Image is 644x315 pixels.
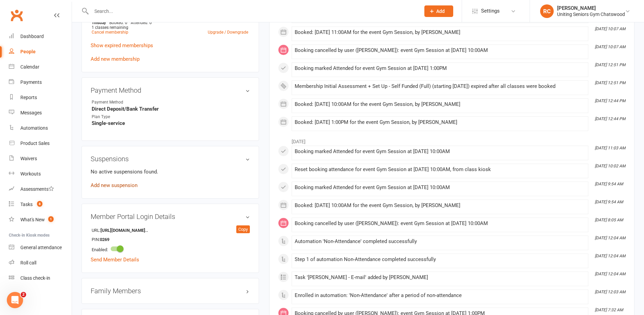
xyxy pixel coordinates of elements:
i: [DATE] 10:02 AM [595,164,625,168]
div: Automation 'Non-Attendance' completed successfully [295,239,585,244]
i: [DATE] 12:51 PM [595,62,625,67]
i: [DATE] 8:05 AM [595,218,623,222]
li: Enabled: [91,244,250,254]
div: People [20,49,36,54]
div: Booking cancelled by user ([PERSON_NAME]): event Gym Session at [DATE] 10:00AM [295,48,585,53]
button: Add [424,5,453,17]
a: Waivers [9,151,72,166]
li: URL: [91,225,250,235]
strong: 0269 [100,236,139,243]
strong: [URL][DOMAIN_NAME].. [100,227,148,234]
a: People [9,44,72,59]
a: What's New1 [9,212,72,227]
input: Search... [89,6,416,16]
a: Automations [9,121,72,136]
h3: Family Members [91,287,250,295]
div: Plan Type [92,114,148,120]
div: Payment Method [92,99,148,106]
div: Waivers [20,156,37,161]
p: No active suspensions found. [91,168,250,176]
a: Upgrade / Downgrade [208,30,248,35]
div: Tasks [20,202,33,207]
i: [DATE] 12:04 AM [595,272,625,276]
div: Booking marked Attended for event Gym Session at [DATE] 1:00PM [295,66,585,71]
div: Booked: [DATE] 10:00AM for the event Gym Session, by [PERSON_NAME] [295,203,585,208]
a: Add new membership [91,56,140,62]
i: [DATE] 12:51 PM [595,80,625,85]
a: Add new suspension [91,182,137,188]
div: Messages [20,110,42,115]
li: [DATE] [278,134,626,145]
a: Dashboard [9,29,72,44]
div: Uniting Seniors Gym Chatswood [557,11,625,17]
div: [PERSON_NAME] [557,5,625,11]
div: Booking marked Attended for event Gym Session at [DATE] 10:00AM [295,149,585,154]
div: Step 1 of automation Non-Attendance completed successfully [295,257,585,262]
div: Payments [20,79,42,85]
i: [DATE] 12:44 PM [595,116,625,121]
a: General attendance kiosk mode [9,240,72,255]
span: Settings [481,3,500,19]
div: Membership Initial Assessment + Set Up - Self Funded (Full) (starting [DATE]) expired after all c... [295,84,585,89]
div: Class check-in [20,275,50,281]
i: [DATE] 9:54 AM [595,182,623,186]
div: Roll call [20,260,36,265]
span: Booked: 0 [109,20,127,25]
a: Calendar [9,59,72,75]
i: [DATE] 10:07 AM [595,44,625,49]
div: Product Sales [20,141,50,146]
strong: Direct Deposit/Bank Transfer [92,106,250,112]
strong: Single-service [92,120,250,126]
div: Automations [20,125,48,131]
div: Copy [236,225,250,234]
div: Booked: [DATE] 10:00AM for the event Gym Session, by [PERSON_NAME] [295,101,585,107]
a: Cancel membership [92,30,128,35]
i: [DATE] 7:32 AM [595,308,623,312]
div: What's New [20,217,45,222]
i: [DATE] 10:07 AM [595,26,625,31]
span: Attended: 0 [131,20,152,25]
a: Payments [9,75,72,90]
i: [DATE] 12:04 AM [595,236,625,240]
i: [DATE] 11:03 AM [595,146,625,150]
span: Add [436,8,445,14]
a: Show expired memberships [91,42,153,49]
div: Booking marked Attended for event Gym Session at [DATE] 10:00AM [295,185,585,190]
a: Assessments [9,182,72,197]
div: Enrolled in automation: 'Non-Attendance' after a period of non-attendance [295,293,585,298]
span: 2 [21,292,26,297]
span: 8 [37,201,42,207]
span: This [92,20,99,25]
div: Workouts [20,171,41,177]
h3: Member Portal Login Details [91,213,250,220]
span: 1 classes remaining [92,25,128,30]
a: Clubworx [8,7,25,24]
a: Roll call [9,255,72,271]
div: Booking cancelled by user ([PERSON_NAME]): event Gym Session at [DATE] 10:00AM [295,221,585,226]
i: [DATE] 12:03 AM [595,290,625,294]
a: Tasks 8 [9,197,72,212]
a: Send Member Details [91,257,139,263]
a: Reports [9,90,72,105]
div: General attendance [20,245,62,250]
iframe: Intercom live chat [7,292,23,308]
span: 1 [48,216,54,222]
a: Messages [9,105,72,121]
li: PIN: [91,235,250,244]
div: Reports [20,95,37,100]
a: Product Sales [9,136,72,151]
a: Class kiosk mode [9,271,72,286]
div: Task '[PERSON_NAME] - E-mail' added by [PERSON_NAME] [295,275,585,280]
a: Workouts [9,166,72,182]
div: Dashboard [20,34,44,39]
div: Assessments [20,186,54,192]
h3: Payment Method [91,87,250,94]
i: [DATE] 12:04 AM [595,254,625,258]
h3: Suspensions [91,155,250,163]
div: Calendar [20,64,39,70]
i: [DATE] 12:44 PM [595,98,625,103]
i: [DATE] 9:54 AM [595,200,623,204]
div: Booked: [DATE] 1:00PM for the event Gym Session, by [PERSON_NAME] [295,119,585,125]
div: Booked: [DATE] 11:00AM for the event Gym Session, by [PERSON_NAME] [295,30,585,35]
div: Reset booking attendance for event Gym Session at [DATE] 10:00AM, from class kiosk [295,167,585,172]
